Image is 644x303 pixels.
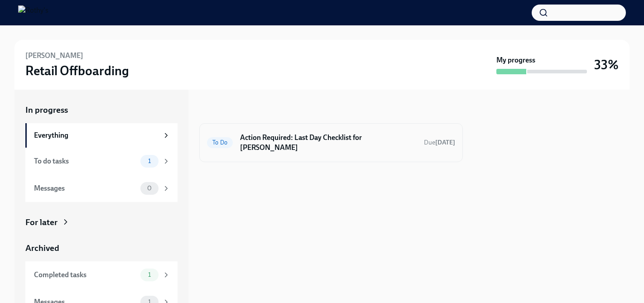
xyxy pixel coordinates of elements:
[25,242,178,254] a: Archived
[435,139,455,146] strong: [DATE]
[199,104,242,116] div: In progress
[18,5,48,20] img: Rothy's
[496,55,535,65] strong: My progress
[25,148,178,175] a: To do tasks1
[207,131,455,154] a: To DoAction Required: Last Day Checklist for [PERSON_NAME]Due[DATE]
[25,63,129,79] h3: Retail Offboarding
[34,156,137,166] div: To do tasks
[142,185,157,192] span: 0
[25,175,178,202] a: Messages0
[25,216,178,228] a: For later
[25,51,83,61] h6: [PERSON_NAME]
[25,216,58,228] div: For later
[25,104,178,116] a: In progress
[34,130,159,140] div: Everything
[34,270,137,280] div: Completed tasks
[424,138,455,147] span: August 18th, 2025 09:00
[143,158,156,164] span: 1
[34,183,137,193] div: Messages
[143,271,156,278] span: 1
[25,261,178,289] a: Completed tasks1
[594,57,619,73] h3: 33%
[25,123,178,148] a: Everything
[424,139,455,146] span: Due
[240,133,417,153] h6: Action Required: Last Day Checklist for [PERSON_NAME]
[207,139,233,146] span: To Do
